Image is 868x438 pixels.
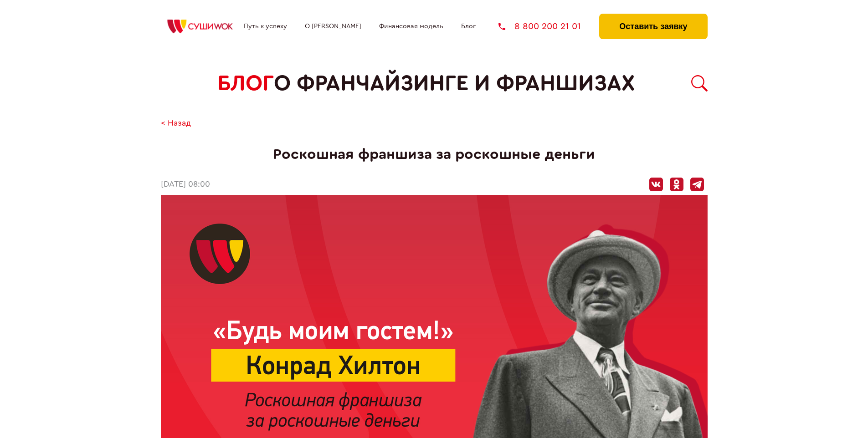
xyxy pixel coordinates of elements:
[514,22,581,31] span: 8 800 200 21 01
[379,23,443,30] a: Финансовая модель
[161,146,708,163] h1: Роскошная франшиза за роскошные деньги
[217,71,274,96] span: БЛОГ
[305,23,361,30] a: О [PERSON_NAME]
[461,23,476,30] a: Блог
[161,119,191,128] a: < Назад
[599,14,707,39] button: Оставить заявку
[498,22,581,31] a: 8 800 200 21 01
[244,23,287,30] a: Путь к успеху
[161,180,210,189] time: [DATE] 08:00
[274,71,635,96] span: о франчайзинге и франшизах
